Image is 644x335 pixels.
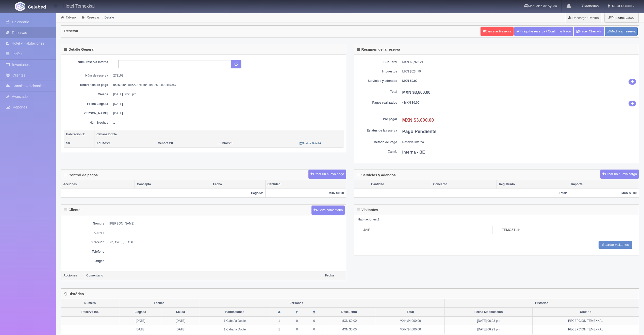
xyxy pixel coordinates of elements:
[64,173,98,177] h4: Control de pagos
[357,208,378,212] h4: Visitantes
[61,189,265,198] th: Pagado:
[402,150,425,154] b: Interna - BE
[611,4,632,8] span: RECEPCION
[61,308,119,317] th: Reserva Int.
[376,308,445,317] th: Total
[357,60,397,64] dt: Sub Total
[162,325,199,334] td: [DATE]
[96,141,110,145] span: 1
[15,2,25,11] img: Getabed
[211,180,265,189] th: Fecha
[402,118,434,123] b: MXN $3,600.00
[402,101,419,104] b: - MXN $0.00
[158,141,173,145] span: 0
[119,325,162,334] td: [DATE]
[68,92,108,97] dt: Creada
[402,90,431,95] b: MXN $3,600.00
[219,141,231,145] strong: Juniors:
[357,101,397,105] dt: Pagos realizados
[265,180,346,189] th: Cantidad
[64,221,104,226] dt: Nombre
[66,16,76,19] a: Tablero
[376,317,445,325] td: MXN $4,000.00
[306,317,322,325] td: 0
[288,317,306,325] td: 0
[604,13,638,23] button: Primeros pasos
[96,141,109,145] strong: Adultos:
[113,121,340,125] dd: 1
[199,325,270,334] td: 1 Cabaña Doble
[357,173,396,177] h4: Servicios y adendos
[119,299,199,308] th: Fechas
[599,241,633,249] input: Guardar visitantes
[288,325,306,334] td: 0
[533,308,639,317] th: Usuario
[308,170,346,179] button: Crear un nuevo pago
[64,250,104,254] dt: Teléfono
[581,4,599,8] b: Monedas
[357,79,397,83] dt: Servicios y adendos
[63,3,95,9] h4: Hotel Temexkal
[28,5,46,9] img: Getabed
[68,60,108,64] dt: Núm. reserva interna
[135,180,211,189] th: Concepto
[87,16,100,19] a: Reservas
[445,308,533,317] th: Fecha Modificación
[565,13,602,23] a: Descargar Recibo
[574,27,604,36] a: Hacer Check-In
[322,317,376,325] td: MXN $0.00
[61,299,119,308] th: Número
[270,299,322,308] th: Personas
[514,27,573,36] a: Finiquitar reserva / Confirmar Pago
[600,170,639,179] button: Crear un nuevo cargo
[61,271,84,280] th: Acciones
[64,240,104,245] dt: Dirección
[354,189,569,198] th: Total:
[158,141,171,145] strong: Menores:
[109,240,343,245] dd: No, Col. , , , , C.P.
[481,27,514,36] a: Cancelar Reserva
[369,180,431,189] th: Cantidad
[357,69,397,74] dt: Impuestos
[357,90,397,94] dt: Total
[500,226,631,234] input: Apellidos del Adulto
[357,48,400,51] h4: Resumen de la reserva
[162,317,199,325] td: [DATE]
[113,73,340,78] dd: 273162
[402,140,636,144] dd: Reserva Interna
[199,308,270,317] th: Habitaciones
[61,180,135,189] th: Acciones
[306,325,322,334] td: 0
[162,308,199,317] th: Salida
[323,271,346,280] th: Fecha
[402,69,636,74] dd: MXN $624.79
[68,83,108,87] dt: Referencia de pago
[569,180,639,189] th: Importe
[113,92,340,97] dd: [DATE] 06:23 pm
[68,73,108,78] dt: Núm de reserva
[119,308,162,317] th: Llegada
[357,150,397,154] dt: Canal:
[94,130,343,139] th: Cabaña Doble
[497,180,569,189] th: Registrado
[64,231,104,235] dt: Correo
[362,226,493,234] input: Nombre del Adulto
[533,317,639,325] td: RECEPCION TEMEXKAL
[322,308,376,317] th: Descuento
[605,27,638,36] a: Modificar reserva
[199,317,270,325] td: 1 Cabaña Doble
[431,180,497,189] th: Concepto
[219,141,233,145] span: 0
[64,208,80,212] h4: Cliente
[533,325,639,334] td: RECEPCION TEMEXKAL
[113,111,340,116] dd: [DATE]
[358,217,635,222] div: 1
[68,111,108,116] dt: [PERSON_NAME]
[402,79,418,83] b: MXN $0.00
[84,271,323,280] th: Comentario
[357,117,397,121] dt: Por pagar
[101,15,115,20] li: Detalle
[445,317,533,325] td: [DATE] 06:23 pm
[64,29,78,33] h4: Reserva
[357,128,397,133] dt: Estatus de la reserva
